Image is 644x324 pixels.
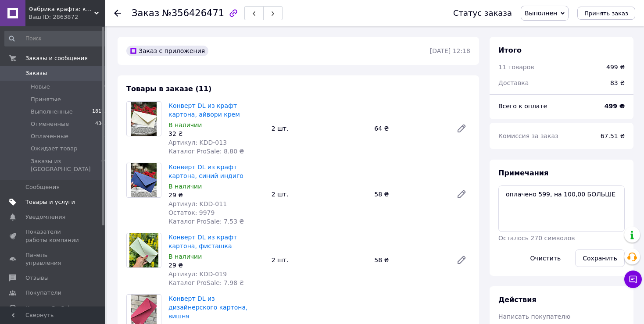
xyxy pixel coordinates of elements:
[371,122,449,135] div: 64 ₴
[498,46,522,54] span: Итого
[31,120,69,128] span: Отмененные
[31,145,77,153] span: Ожидает товар
[25,274,49,282] span: Отзывы
[25,289,61,297] span: Покупатели
[31,108,73,116] span: Выполненные
[168,164,243,179] a: Конверт DL из крафт картона, синий индиго
[31,96,61,103] span: Принятые
[25,228,81,244] span: Показатели работы компании
[104,145,107,153] span: 1
[498,79,529,86] span: Доставка
[430,47,470,54] time: [DATE] 12:18
[453,120,470,137] a: Редактировать
[498,185,625,232] textarea: оплачено 599, на 100,00 БОЛЬШЕ
[104,96,107,103] span: 1
[101,157,107,173] span: 40
[114,9,121,18] div: Вернуться назад
[498,235,575,242] span: Осталось 270 символов
[168,279,244,286] span: Каталог ProSale: 7.98 ₴
[498,103,547,110] span: Всего к оплате
[606,63,625,71] div: 499 ₴
[268,122,371,135] div: 2 шт.
[29,13,105,21] div: Ваш ID: 2863872
[25,54,88,62] span: Заказы и сообщения
[168,209,215,216] span: Остаток: 9979
[498,132,558,139] span: Комиссия за заказ
[129,233,158,267] img: Конверт DL из крафт картона, фисташка
[498,169,548,177] span: Примечания
[168,102,240,118] a: Конверт DL из крафт картона, айвори крем
[25,304,73,312] span: Каталог ProSale
[126,85,211,93] span: Товары в заказе (11)
[498,313,570,320] span: Написать покупателю
[126,46,208,56] div: Заказ с приложения
[4,31,108,46] input: Поиск
[605,103,625,110] b: 499 ₴
[162,8,224,18] span: №356426471
[601,132,625,139] span: 67.51 ₴
[25,251,81,267] span: Панель управления
[25,69,47,77] span: Заказы
[168,271,227,278] span: Артикул: KDD-019
[131,102,157,136] img: Конверт DL из крафт картона, айвори крем
[132,8,159,18] span: Заказ
[498,64,534,71] span: 11 товаров
[168,218,244,225] span: Каталог ProSale: 7.53 ₴
[25,183,60,191] span: Сообщения
[31,83,50,91] span: Новые
[168,234,237,249] a: Конверт DL из крафт картона, фисташка
[584,10,628,17] span: Принять заказ
[371,188,449,200] div: 58 ₴
[168,129,265,138] div: 32 ₴
[577,7,635,20] button: Принять заказ
[453,251,470,269] a: Редактировать
[25,198,75,206] span: Товары и услуги
[624,271,642,288] button: Чат с покупателем
[525,10,557,17] span: Выполнен
[31,157,101,173] span: Заказы из [GEOGRAPHIC_DATA]
[168,200,227,207] span: Артикул: KDD-011
[104,83,107,91] span: 0
[95,120,107,128] span: 4343
[168,148,244,155] span: Каталог ProSale: 8.80 ₴
[131,163,157,197] img: Конверт DL из крафт картона, синий индиго
[168,295,247,320] a: Конверт DL из дизайнерского картона, вишня
[168,261,265,270] div: 29 ₴
[453,9,512,18] div: Статус заказа
[268,254,371,266] div: 2 шт.
[92,108,107,116] span: 18173
[25,213,65,221] span: Уведомления
[575,249,625,267] button: Сохранить
[371,254,449,266] div: 58 ₴
[168,121,202,128] span: В наличии
[31,132,68,140] span: Оплаченные
[29,5,94,13] span: Фабрика крафта: крафт бумага и упаковка, оборудование для архивации документов
[523,249,569,267] button: Очистить
[168,183,202,190] span: В наличии
[268,188,371,200] div: 2 шт.
[498,296,537,304] span: Действия
[453,185,470,203] a: Редактировать
[168,191,265,199] div: 29 ₴
[104,132,107,140] span: 3
[605,73,630,93] div: 83 ₴
[168,253,202,260] span: В наличии
[168,139,227,146] span: Артикул: KDD-013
